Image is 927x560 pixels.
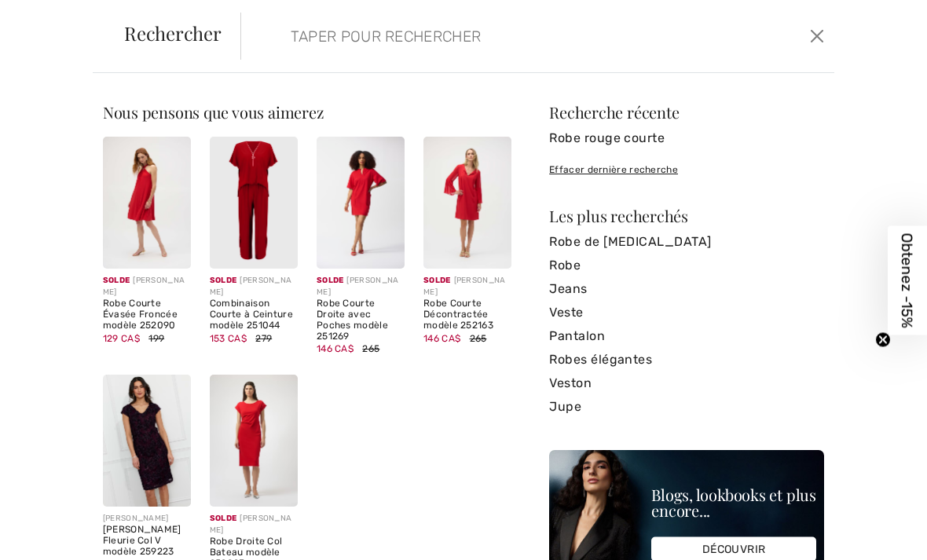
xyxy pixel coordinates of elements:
span: Solde [210,276,237,285]
span: Nous pensons que vous aimerez [103,101,324,123]
div: [PERSON_NAME] [317,275,405,298]
button: Close teaser [875,331,891,347]
img: Robe Fourreau Fleurie Col V modèle 259223. Berry [103,375,191,507]
span: 199 [148,333,164,344]
span: 129 CA$ [103,333,140,344]
img: Robe Courte Décontractée modèle 252163. Radiant red [423,137,511,269]
span: Solde [103,276,130,285]
img: Robe Courte Droite avec Poches modèle 251269. Radiant red [317,137,405,269]
img: Robe Courte Évasée Froncée modèle 252090. Radiant red [103,137,191,269]
span: 265 [362,343,379,354]
div: Robe Courte Droite avec Poches modèle 251269 [317,298,405,342]
a: Robe de [MEDICAL_DATA] [549,230,824,254]
div: Robe Courte Décontractée modèle 252163 [423,298,511,331]
span: 153 CA$ [210,333,247,344]
span: Rechercher [124,24,222,42]
img: Combinaison Courte à Ceinture modèle 251044. Radiant red [210,137,298,269]
span: 146 CA$ [317,343,354,354]
div: Robe Courte Évasée Froncée modèle 252090 [103,298,191,331]
span: Obtenez -15% [899,232,917,328]
span: Aide [36,11,68,25]
span: 146 CA$ [423,333,460,344]
div: [PERSON_NAME] [210,275,298,298]
div: [PERSON_NAME] [423,275,511,298]
div: Obtenez -15%Close teaser [888,225,927,335]
span: 265 [470,333,487,344]
input: TAPER POUR RECHERCHER [279,13,674,60]
a: Jupe [549,395,824,419]
a: Robe rouge courte [549,126,824,150]
a: Jeans [549,277,824,301]
span: 279 [255,333,272,344]
div: [PERSON_NAME] [103,513,191,525]
div: Combinaison Courte à Ceinture modèle 251044 [210,298,298,331]
div: Recherche récente [549,104,824,120]
span: Solde [317,276,344,285]
a: Robe [549,254,824,277]
a: Pantalon [549,324,824,348]
button: Ferme [806,24,828,49]
img: Robe Droite Col Bateau modèle 252023. Radiant red [210,375,298,507]
div: [PERSON_NAME] [103,275,191,298]
div: [PERSON_NAME] Fleurie Col V modèle 259223 [103,525,191,557]
div: Blogs, lookbooks et plus encore... [651,487,816,518]
a: Veste [549,301,824,324]
span: Solde [210,514,237,523]
a: Robes élégantes [549,348,824,372]
div: [PERSON_NAME] [210,513,298,536]
div: Effacer dernière recherche [549,163,824,177]
a: Veston [549,372,824,395]
div: Les plus recherchés [549,208,824,224]
span: Solde [423,276,451,285]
